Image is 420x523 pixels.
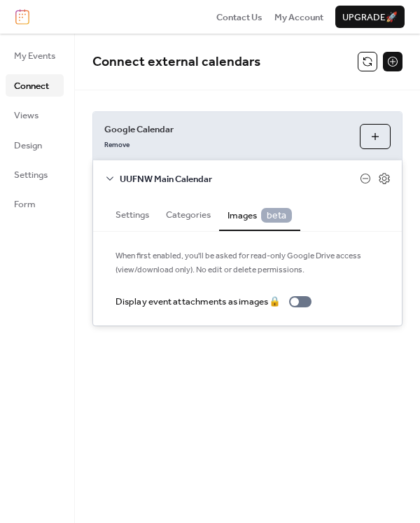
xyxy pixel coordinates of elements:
a: Form [6,193,64,215]
span: UUFNW Main Calendar [120,172,360,186]
a: Connect [6,74,64,97]
button: Images beta [219,197,300,231]
a: Contact Us [216,10,262,24]
span: beta [261,208,292,223]
span: Images [227,208,292,223]
span: Design [14,139,42,153]
a: Settings [6,163,64,186]
a: Views [6,104,64,126]
span: Contact Us [216,11,262,25]
img: logo [15,9,29,25]
button: Categories [157,197,219,229]
span: Connect [14,79,49,93]
a: My Account [274,10,323,24]
a: My Events [6,44,64,67]
span: My Events [14,49,55,63]
span: Settings [14,168,48,182]
span: Connect external calendars [92,49,260,75]
span: Upgrade 🚀 [342,11,398,25]
button: Upgrade🚀 [335,6,405,28]
span: When first enabled, you'll be asked for read-only Google Drive access (view/download only). No ed... [115,249,379,278]
span: Remove [104,141,129,151]
span: Views [14,109,38,123]
span: My Account [274,11,323,25]
button: Settings [107,197,157,229]
span: Google Calendar [104,123,349,137]
span: Form [14,197,36,211]
a: Design [6,134,64,156]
